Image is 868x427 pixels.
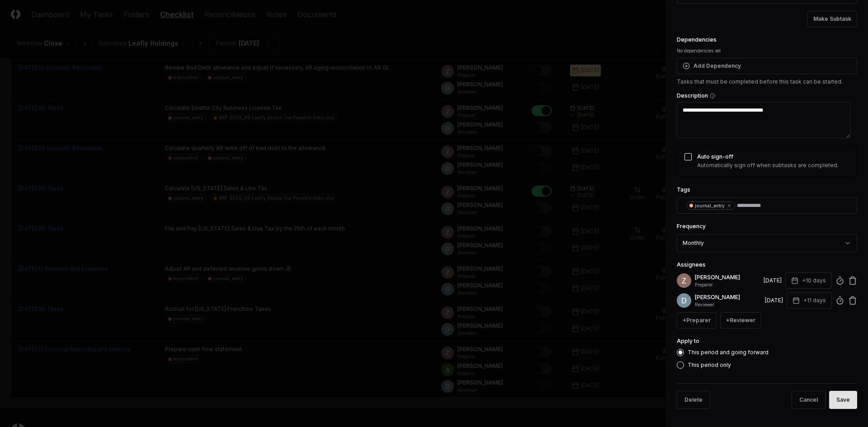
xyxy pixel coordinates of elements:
[710,93,715,99] button: Description
[695,282,760,288] p: Preparer
[677,312,717,328] button: +Preparer
[677,78,857,86] p: Tasks that must be completed before this task can be started.
[677,261,706,268] label: Assignees
[677,293,691,308] img: ACg8ocLeIi4Jlns6Fsr4lO0wQ1XJrFQvF4yUjbLrd1AsCAOmrfa1KQ=s96-c
[807,11,857,27] button: Make Subtask
[787,292,832,309] button: +11 days
[677,36,717,43] label: Dependencies
[677,338,699,344] label: Apply to
[765,296,783,305] div: [DATE]
[677,93,857,99] label: Description
[677,273,691,288] img: ACg8ocKnDsamp5-SE65NkOhq35AnOBarAXdzXQ03o9g231ijNgHgyA=s96-c
[697,153,733,160] label: Auto sign-off
[695,202,732,209] div: journal_entry
[695,273,760,282] p: [PERSON_NAME]
[785,272,832,289] button: +10 days
[677,391,710,409] button: Delete
[720,312,761,328] button: +Reviewer
[697,161,839,169] p: Automatically sign off when subtasks are completed.
[695,293,761,301] p: [PERSON_NAME]
[677,47,857,54] div: No dependencies set
[677,186,690,193] label: Tags
[829,391,857,409] button: Save
[677,58,857,74] button: Add Dependency
[688,350,769,355] label: This period and going forward
[792,391,826,409] button: Cancel
[695,301,761,308] p: Reviewer
[677,223,706,230] label: Frequency
[764,277,782,285] div: [DATE]
[688,362,731,368] label: This period only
